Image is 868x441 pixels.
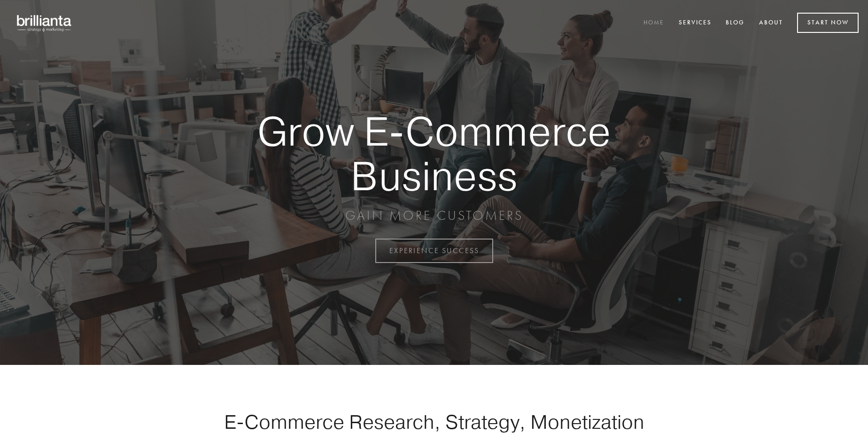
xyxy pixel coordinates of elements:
a: Blog [720,15,751,31]
a: About [753,15,789,31]
h1: E-Commerce Research, Strategy, Monetization [194,410,674,433]
strong: Grow E-Commerce Business [225,109,643,198]
img: brillianta - research, strategy, marketing [9,9,80,37]
a: Services [673,15,718,31]
a: EXPERIENCE SUCCESS [375,239,493,263]
a: Home [637,15,670,31]
p: GAIN MORE CUSTOMERS [225,207,643,224]
a: Start Now [797,13,859,33]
